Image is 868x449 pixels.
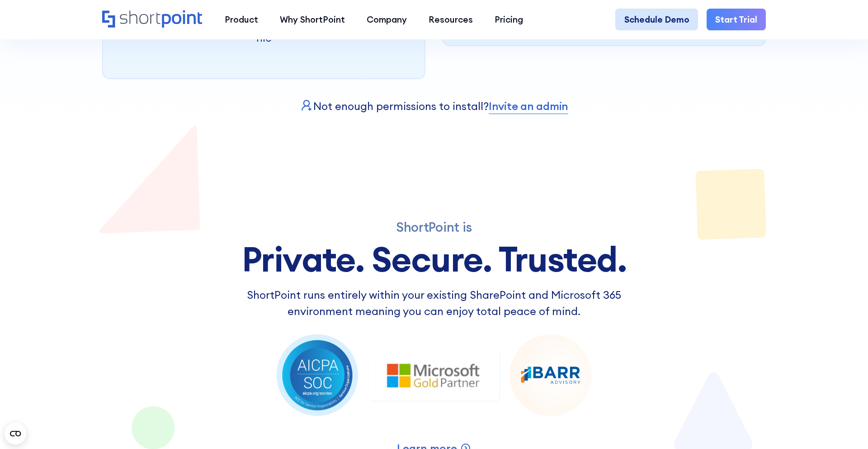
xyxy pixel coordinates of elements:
div: Pricing [495,13,523,26]
div: Company [367,13,407,26]
div: Why ShortPoint [280,13,345,26]
a: Pricing [484,9,534,30]
div: Resources [429,13,473,26]
div: Product [225,13,258,26]
a: Schedule Demo [615,9,698,30]
p: Not enough permissions to install? [102,96,766,114]
a: Resources [418,9,484,30]
a: Invite an admin [489,98,568,114]
a: Product [214,9,269,30]
a: Why ShortPoint [269,9,356,30]
button: Open CMP widget [5,423,26,444]
p: ShortPoint runs entirely within your existing SharePoint and Microsoft 365 environment meaning yo... [223,287,644,319]
a: Home [102,10,203,29]
iframe: Chat Widget [705,344,868,449]
div: Private. Secure. Trusted. [223,240,644,278]
a: Start Trial [707,9,766,30]
a: Company [356,9,418,30]
div: ShortPoint is [223,219,644,235]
